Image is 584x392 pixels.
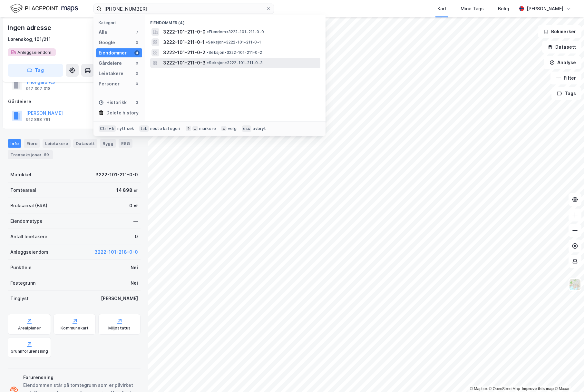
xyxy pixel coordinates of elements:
[10,186,36,194] div: Tomteareal
[99,99,127,106] div: Historikk
[131,264,138,271] div: Nei
[489,387,520,391] a: OpenStreetMap
[163,59,206,67] span: 3222-101-211-0-3
[10,279,35,287] div: Festegrunn
[569,279,581,291] img: Z
[10,202,47,210] div: Bruksareal (BRA)
[145,15,326,27] div: Eiendommer (4)
[24,139,40,148] div: Eiere
[139,125,149,132] div: tab
[551,87,581,100] button: Tags
[552,361,584,392] div: Kontrollprogram for chat
[8,23,52,33] div: Ingen adresse
[134,50,140,55] div: 4
[253,126,266,131] div: avbryt
[133,217,138,225] div: —
[134,100,140,105] div: 3
[134,61,140,66] div: 0
[26,117,50,122] div: 912 868 761
[538,25,581,38] button: Bokmerker
[206,40,261,45] span: Seksjon • 3222-101-211-0-1
[10,3,78,14] img: logo.f888ab2527a4732fd821a326f86c7f29.svg
[102,4,266,14] input: Søk på adresse, matrikkel, gårdeiere, leietakere eller personer
[99,59,122,67] div: Gårdeiere
[461,5,484,13] div: Mine Tags
[11,349,48,354] div: Grunnforurensning
[527,5,563,13] div: [PERSON_NAME]
[207,50,262,55] span: Seksjon • 3222-101-211-0-2
[206,40,208,44] span: •
[544,56,581,69] button: Analyse
[108,326,131,331] div: Miljøstatus
[134,40,140,45] div: 0
[116,186,138,194] div: 14 898 ㎡
[207,29,209,34] span: •
[129,202,138,210] div: 0 ㎡
[99,70,123,77] div: Leietakere
[18,326,41,331] div: Arealplaner
[94,248,138,256] button: 3222-101-218-0-0
[61,326,89,331] div: Kommunekart
[99,80,120,88] div: Personer
[10,248,48,256] div: Anleggseiendom
[10,217,43,225] div: Eiendomstype
[99,125,116,132] div: Ctrl + k
[117,126,134,131] div: nytt søk
[43,139,71,148] div: Leietakere
[10,295,29,302] div: Tinglyst
[101,295,138,302] div: [PERSON_NAME]
[150,126,180,131] div: neste kategori
[550,72,581,84] button: Filter
[43,152,50,158] div: 59
[522,387,554,391] a: Improve this map
[10,171,31,179] div: Matrikkel
[8,150,53,159] div: Transaksjoner
[242,125,252,132] div: esc
[10,264,32,271] div: Punktleie
[163,49,205,56] span: 3222-101-211-0-2
[135,233,138,240] div: 0
[207,60,263,65] span: Seksjon • 3222-101-211-0-3
[199,126,216,131] div: markere
[8,98,140,105] div: Gårdeiere
[8,64,63,77] button: Tag
[8,35,51,43] div: Lørenskog, 101/211
[207,29,264,34] span: Eiendom • 3222-101-211-0-0
[26,86,51,91] div: 917 307 318
[437,5,446,13] div: Kart
[99,49,127,57] div: Eiendommer
[99,20,142,25] div: Kategori
[8,139,21,148] div: Info
[207,60,209,65] span: •
[95,171,138,179] div: 3222-101-211-0-0
[23,374,138,381] div: Forurensning
[207,50,209,55] span: •
[552,361,584,392] iframe: Chat Widget
[134,81,140,86] div: 0
[134,30,140,35] div: 7
[73,139,97,148] div: Datasett
[163,38,205,46] span: 3222-101-211-0-1
[106,109,139,117] div: Delete history
[131,279,138,287] div: Nei
[99,28,107,36] div: Alle
[100,139,116,148] div: Bygg
[134,71,140,76] div: 0
[119,139,132,148] div: ESG
[498,5,509,13] div: Bolig
[99,39,115,46] div: Google
[163,28,206,36] span: 3222-101-211-0-0
[228,126,237,131] div: velg
[470,387,488,391] a: Mapbox
[542,41,581,54] button: Datasett
[10,233,47,240] div: Antall leietakere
